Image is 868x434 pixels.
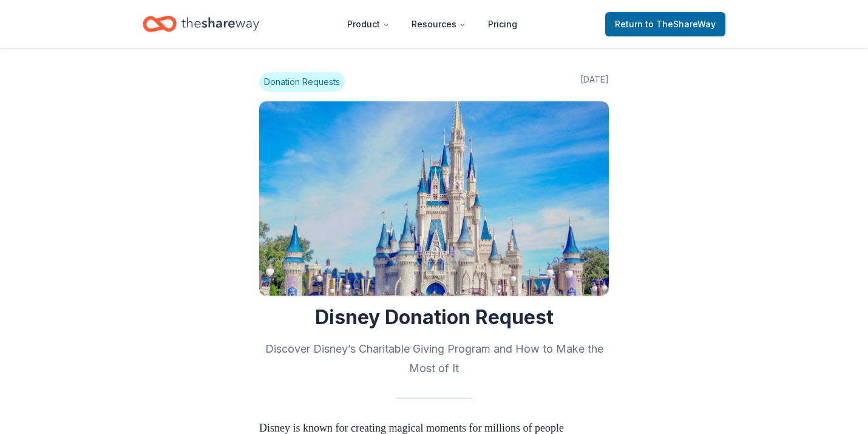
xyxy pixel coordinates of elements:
[605,12,725,36] a: Returnto TheShareWay
[259,305,609,330] h1: Disney Donation Request
[337,10,527,38] nav: Main
[478,12,527,36] a: Pricing
[259,72,345,92] span: Donation Requests
[645,19,716,29] span: to TheShareWay
[580,72,609,92] span: [DATE]
[337,12,399,36] button: Product
[615,17,716,32] span: Return
[143,10,259,38] a: Home
[259,101,609,296] img: Image for Disney Donation Request
[402,12,476,36] button: Resources
[259,339,609,378] h2: Discover Disney’s Charitable Giving Program and How to Make the Most of It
